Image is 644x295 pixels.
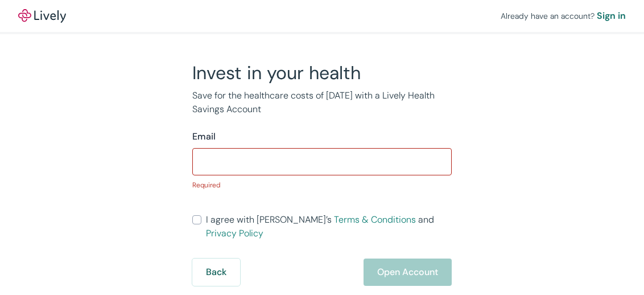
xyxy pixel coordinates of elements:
[597,9,626,23] a: Sign in
[334,214,416,226] a: Terms & Conditions
[192,62,452,84] h2: Invest in your health
[206,227,263,239] a: Privacy Policy
[18,9,66,23] a: LivelyLively
[18,9,66,23] img: Lively
[192,259,240,286] button: Back
[501,9,626,23] div: Already have an account?
[192,130,216,144] label: Email
[192,180,452,190] p: Required
[206,213,452,240] span: I agree with [PERSON_NAME]’s and
[192,89,452,116] p: Save for the healthcare costs of [DATE] with a Lively Health Savings Account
